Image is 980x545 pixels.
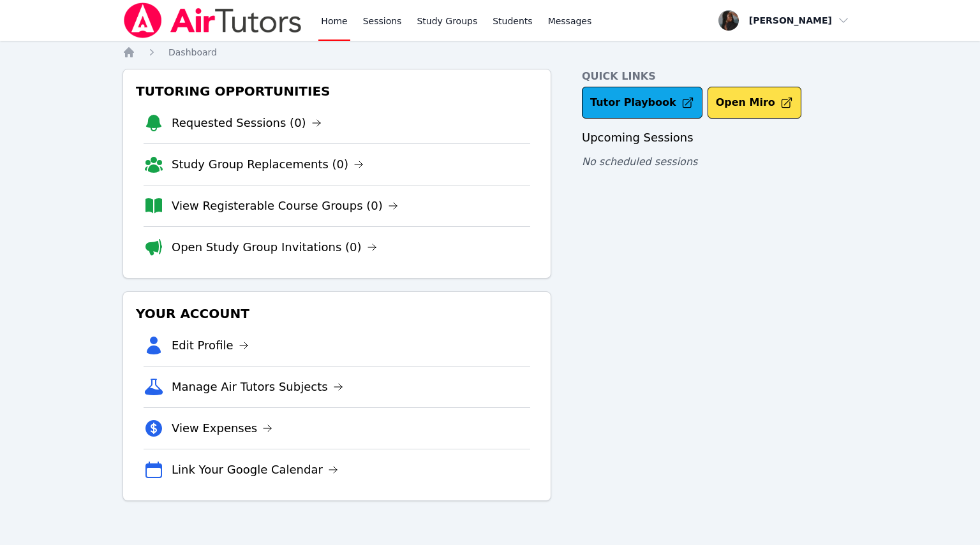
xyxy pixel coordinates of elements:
[172,156,364,173] a: Study Group Replacements (0)
[172,114,322,132] a: Requested Sessions (0)
[133,80,540,103] h3: Tutoring Opportunities
[172,337,249,354] a: Edit Profile
[172,238,377,256] a: Open Study Group Invitations (0)
[172,197,398,215] a: View Registerable Course Groups (0)
[122,3,303,38] img: Air Tutors
[582,156,697,168] span: No scheduled sessions
[168,47,217,57] span: Dashboard
[172,461,338,479] a: Link Your Google Calendar
[708,87,801,119] button: Open Miro
[133,302,540,325] h3: Your Account
[582,87,702,119] a: Tutor Playbook
[582,69,857,84] h4: Quick Links
[122,46,857,59] nav: Breadcrumb
[172,378,343,396] a: Manage Air Tutors Subjects
[172,419,272,437] a: View Expenses
[168,46,217,59] a: Dashboard
[548,15,592,27] span: Messages
[582,129,857,147] h3: Upcoming Sessions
